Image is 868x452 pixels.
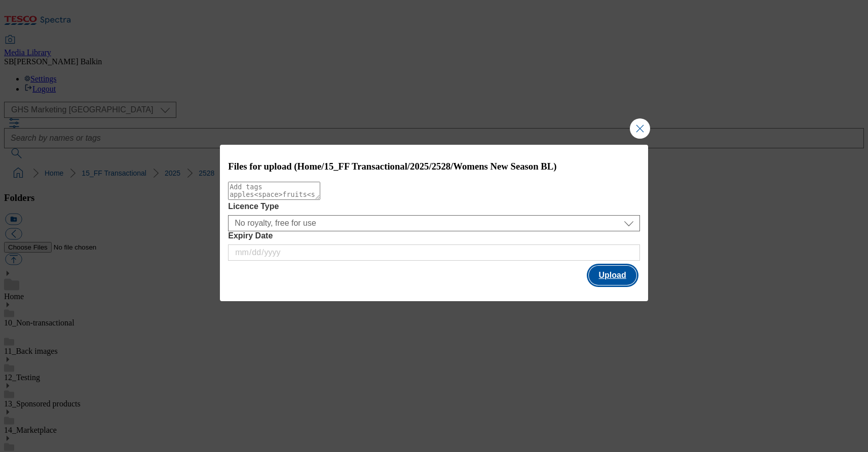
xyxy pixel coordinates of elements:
button: Close Modal [630,118,650,139]
h3: Files for upload (Home/15_FF Transactional/2025/2528/Womens New Season BL) [228,161,640,172]
button: Upload [589,266,636,285]
div: Modal [220,145,648,301]
label: Expiry Date [228,231,640,240]
label: Licence Type [228,202,640,211]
